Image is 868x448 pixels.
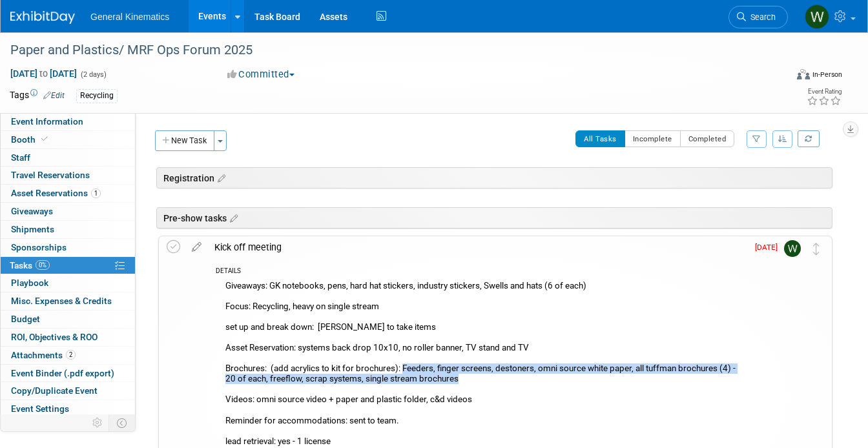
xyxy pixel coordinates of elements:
i: Booth reservation complete [41,136,48,143]
td: Tags [10,88,65,103]
span: Staff [11,152,30,163]
a: Booth [1,131,135,148]
a: Staff [1,149,135,167]
span: Copy/Duplicate Event [11,385,98,396]
div: Kick off meeting [208,236,747,258]
span: Booth [11,134,50,145]
span: Event Binder (.pdf export) [11,368,114,378]
div: In-Person [812,70,842,79]
span: Giveaways [11,206,53,216]
a: Copy/Duplicate Event [1,382,135,400]
span: 1 [91,188,101,198]
span: Playbook [11,278,48,288]
button: Completed [680,130,735,147]
span: (2 days) [79,70,107,79]
a: Sponsorships [1,239,135,256]
a: Refresh [798,130,820,147]
span: Event Settings [11,403,69,414]
span: 2 [66,350,76,360]
div: Paper and Plastics/ MRF Ops Forum 2025 [6,39,771,62]
span: Asset Reservations [11,188,101,198]
div: Pre-show tasks [156,207,832,229]
button: New Task [155,130,214,151]
button: Committed [223,68,300,81]
span: Search [746,12,776,22]
a: Event Binder (.pdf export) [1,365,135,382]
img: ExhibitDay [10,11,75,24]
a: Search [728,6,788,28]
div: Event Format [719,67,842,87]
span: Sponsorships [11,242,67,252]
a: Attachments2 [1,347,135,364]
button: All Tasks [575,130,625,147]
a: Event Settings [1,400,135,418]
button: Incomplete [625,130,681,147]
a: ROI, Objectives & ROO [1,329,135,346]
a: Edit sections [227,211,238,224]
div: Event Rating [807,88,842,95]
span: Budget [11,314,40,324]
div: DETAILS [216,267,747,278]
a: Playbook [1,274,135,292]
span: Event Information [11,116,83,127]
a: Giveaways [1,203,135,220]
i: Move task [813,243,820,255]
a: edit [185,241,208,253]
a: Tasks0% [1,257,135,274]
a: Edit sections [214,171,225,184]
a: Event Information [1,113,135,130]
a: Edit [43,91,65,100]
span: Misc. Expenses & Credits [11,296,112,306]
span: General Kinematics [90,12,169,22]
a: Asset Reservations1 [1,185,135,202]
span: ROI, Objectives & ROO [11,332,98,342]
td: Toggle Event Tabs [109,414,136,431]
span: Attachments [11,350,76,360]
div: Recycling [76,89,118,103]
a: Travel Reservations [1,167,135,184]
span: Travel Reservations [11,170,90,180]
img: Whitney Swanson [784,240,801,257]
span: Shipments [11,224,54,234]
img: Whitney Swanson [805,5,829,29]
img: Format-Inperson.png [797,69,810,79]
td: Personalize Event Tab Strip [87,414,109,431]
span: to [37,68,50,79]
a: Misc. Expenses & Credits [1,292,135,310]
div: Registration [156,167,832,188]
span: 0% [36,260,50,270]
span: Tasks [10,260,50,270]
span: [DATE] [DATE] [10,68,77,79]
span: [DATE] [755,243,784,252]
a: Shipments [1,221,135,238]
a: Budget [1,311,135,328]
